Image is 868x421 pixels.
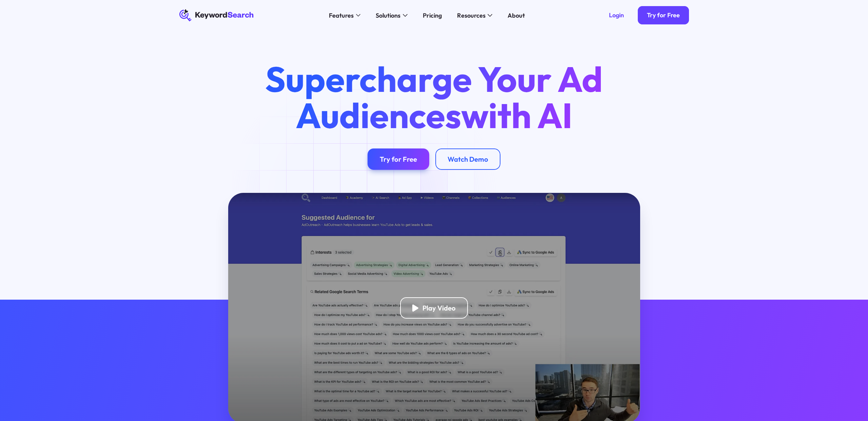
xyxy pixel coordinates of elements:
div: Try for Free [380,155,417,163]
div: Features [329,11,354,20]
div: Pricing [423,11,442,20]
div: About [508,11,525,20]
a: Try for Free [638,6,689,24]
div: Play Video [422,304,456,312]
div: Solutions [376,11,400,20]
div: Try for Free [647,12,680,19]
a: About [503,9,529,21]
div: Login [609,12,624,19]
a: Login [600,6,633,24]
h1: Supercharge Your Ad Audiences [251,61,617,133]
a: Pricing [418,9,446,21]
a: Try for Free [368,148,429,170]
div: Resources [457,11,486,20]
div: Watch Demo [448,155,488,163]
span: with AI [461,93,572,137]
